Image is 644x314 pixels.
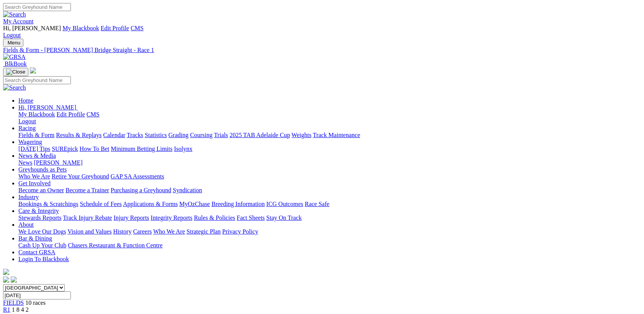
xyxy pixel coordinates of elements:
img: Search [3,84,26,91]
a: Contact GRSA [18,249,55,255]
a: CMS [87,111,100,118]
a: Tracks [127,132,143,138]
img: Search [3,11,26,18]
span: Hi, [PERSON_NAME] [3,25,61,31]
a: About [18,221,34,228]
a: Become a Trainer [66,187,109,193]
a: Greyhounds as Pets [18,166,67,173]
div: My Account [3,25,641,39]
span: 1 8 4 2 [12,306,29,313]
div: Industry [18,201,641,208]
a: Stay On Track [266,214,302,221]
div: Bar & Dining [18,242,641,249]
a: News & Media [18,152,56,159]
a: Home [18,97,33,104]
div: About [18,228,641,235]
div: Wagering [18,146,641,152]
a: Race Safe [305,201,329,207]
img: GRSA [3,54,26,61]
a: Statistics [145,132,167,138]
a: Login To Blackbook [18,256,69,262]
span: 10 races [25,299,46,306]
a: History [113,228,131,235]
a: GAP SA Assessments [111,173,164,180]
div: News & Media [18,159,641,166]
a: Weights [292,132,311,138]
a: Minimum Betting Limits [111,146,172,152]
input: Search [3,76,71,84]
a: Who We Are [153,228,185,235]
a: My Account [3,18,34,25]
a: Results & Replays [56,132,102,138]
a: Injury Reports [113,214,149,221]
img: facebook.svg [3,276,9,283]
button: Toggle navigation [3,39,23,47]
a: Retire Your Greyhound [52,173,109,180]
div: Hi, [PERSON_NAME] [18,111,641,125]
div: Racing [18,132,641,139]
a: MyOzChase [179,201,210,207]
span: Menu [8,40,20,46]
a: 2025 TAB Adelaide Cup [229,132,290,138]
a: Logout [18,118,36,124]
a: ICG Outcomes [266,201,303,207]
img: logo-grsa-white.png [30,67,36,74]
a: Stewards Reports [18,214,61,221]
a: Applications & Forms [123,201,178,207]
a: R1 [3,306,10,313]
a: [PERSON_NAME] [34,159,82,166]
a: Care & Integrity [18,208,59,214]
a: Integrity Reports [151,214,192,221]
a: News [18,159,32,166]
a: My Blackbook [18,111,55,118]
a: Grading [169,132,188,138]
a: Get Involved [18,180,51,186]
a: Bookings & Scratchings [18,201,78,207]
a: FIELDS [3,299,24,306]
input: Select date [3,291,71,299]
a: Rules & Policies [194,214,235,221]
a: Track Injury Rebate [63,214,112,221]
a: Edit Profile [57,111,85,118]
a: Wagering [18,139,42,145]
a: Logout [3,32,21,38]
a: Calendar [103,132,125,138]
a: Trials [214,132,228,138]
a: Fields & Form - [PERSON_NAME] Bridge Straight - Race 1 [3,47,641,54]
a: Breeding Information [211,201,265,207]
div: Care & Integrity [18,214,641,221]
a: How To Bet [80,146,110,152]
a: Careers [133,228,152,235]
button: Toggle navigation [3,68,28,76]
a: Coursing [190,132,213,138]
a: BlkBook [3,61,27,67]
a: Strategic Plan [187,228,221,235]
a: Industry [18,194,39,200]
a: Schedule of Fees [80,201,121,207]
img: Close [6,69,25,75]
div: Get Involved [18,187,641,194]
a: Track Maintenance [313,132,360,138]
a: Purchasing a Greyhound [111,187,171,193]
a: Chasers Restaurant & Function Centre [68,242,162,249]
a: My Blackbook [62,25,99,31]
a: Fields & Form [18,132,54,138]
img: logo-grsa-white.png [3,269,9,275]
a: Become an Owner [18,187,64,193]
a: We Love Our Dogs [18,228,66,235]
span: Hi, [PERSON_NAME] [18,104,76,111]
a: Fact Sheets [237,214,265,221]
img: twitter.svg [11,276,17,283]
a: Isolynx [174,146,192,152]
a: CMS [131,25,144,31]
a: Racing [18,125,36,131]
a: Edit Profile [101,25,129,31]
a: Vision and Values [67,228,111,235]
a: Hi, [PERSON_NAME] [18,104,78,111]
a: Privacy Policy [222,228,258,235]
a: [DATE] Tips [18,146,50,152]
a: Cash Up Your Club [18,242,66,249]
